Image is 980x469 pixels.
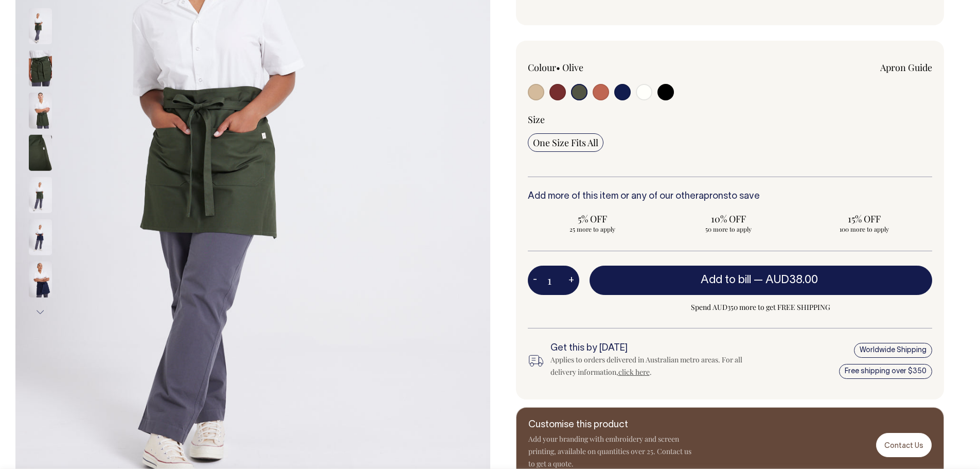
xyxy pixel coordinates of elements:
[29,177,52,213] img: olive
[799,210,929,236] input: 15% OFF 100 more to apply
[805,225,924,233] span: 100 more to apply
[528,192,933,202] h6: Add more of this item or any of our other to save
[699,192,728,201] a: aprons
[669,213,788,225] span: 10% OFF
[29,135,52,171] img: olive
[533,213,652,225] span: 5% OFF
[29,50,52,86] img: olive
[876,433,932,457] a: Contact Us
[528,113,933,126] div: Size
[664,210,793,236] input: 10% OFF 50 more to apply
[528,420,693,430] h6: Customise this product
[528,61,690,74] div: Colour
[29,93,52,129] img: olive
[528,210,657,236] input: 5% OFF 25 more to apply
[590,301,933,314] span: Spend AUD350 more to get FREE SHIPPING
[754,275,821,285] span: —
[528,133,603,152] input: One Size Fits All
[562,61,583,74] label: Olive
[701,275,751,285] span: Add to bill
[563,270,579,291] button: +
[556,61,560,74] span: •
[550,354,749,378] div: Applies to orders delivered in Australian metro areas. For all delivery information, .
[533,136,598,149] span: One Size Fits All
[880,61,932,74] a: Apron Guide
[765,275,818,285] span: AUD38.00
[533,225,652,233] span: 25 more to apply
[590,266,933,294] button: Add to bill —AUD38.00
[29,262,52,298] img: dark-navy
[29,219,52,255] img: dark-navy
[805,213,924,225] span: 15% OFF
[528,270,542,291] button: -
[669,225,788,233] span: 50 more to apply
[29,8,52,44] img: olive
[618,367,650,377] a: click here
[32,301,48,324] button: Next
[550,343,749,354] h6: Get this by [DATE]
